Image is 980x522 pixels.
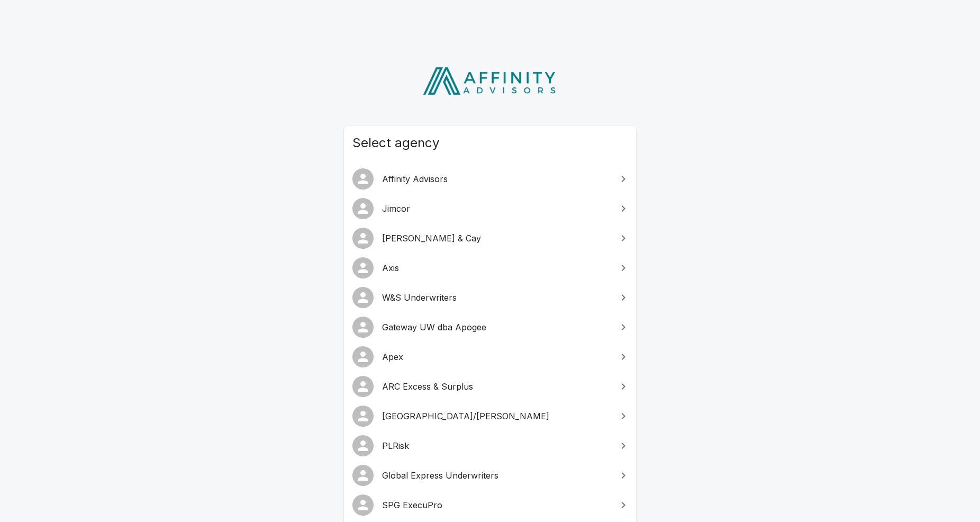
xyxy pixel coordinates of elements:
img: Affinity Advisors Logo [414,64,566,98]
span: ARC Excess & Surplus [382,380,611,393]
span: Apex [382,350,611,363]
a: Jimcor [344,194,636,223]
a: SPG ExecuPro [344,490,636,520]
span: Gateway UW dba Apogee [382,321,611,334]
span: PLRisk [382,439,611,452]
span: Jimcor [382,202,611,215]
a: [GEOGRAPHIC_DATA]/[PERSON_NAME] [344,401,636,431]
a: Global Express Underwriters [344,461,636,490]
span: SPG ExecuPro [382,499,611,511]
span: W&S Underwriters [382,291,611,304]
a: W&S Underwriters [344,283,636,312]
a: PLRisk [344,431,636,461]
a: ARC Excess & Surplus [344,372,636,401]
span: [PERSON_NAME] & Cay [382,232,611,245]
a: Axis [344,253,636,283]
span: Affinity Advisors [382,173,611,185]
span: Axis [382,262,611,274]
span: [GEOGRAPHIC_DATA]/[PERSON_NAME] [382,410,611,422]
span: Select agency [352,134,628,151]
a: Apex [344,342,636,372]
a: Gateway UW dba Apogee [344,312,636,342]
span: Global Express Underwriters [382,469,611,482]
a: [PERSON_NAME] & Cay [344,223,636,253]
a: Affinity Advisors [344,164,636,194]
